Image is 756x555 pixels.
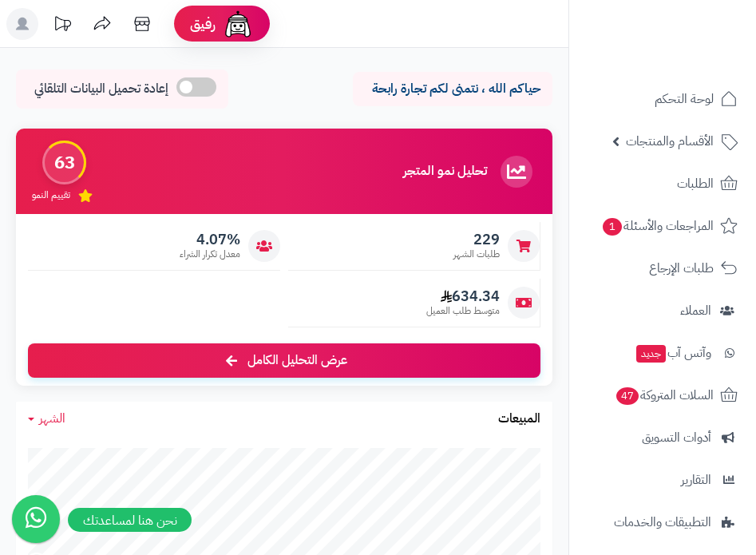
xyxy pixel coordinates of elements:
span: الشهر [39,409,65,428]
a: الشهر [28,410,65,428]
a: المراجعات والأسئلة1 [579,207,746,245]
span: 47 [615,387,639,406]
span: جديد [636,345,666,363]
span: رفيق [190,14,216,34]
span: السلات المتروكة [615,384,714,406]
a: أدوات التسويق [579,418,746,457]
span: 229 [453,231,500,248]
span: متوسط طلب العميل [426,304,500,318]
span: المراجعات والأسئلة [601,215,714,237]
a: تحديثات المنصة [42,8,82,44]
img: logo-2.png [647,34,741,67]
span: العملاء [680,299,711,322]
span: الطلبات [677,172,714,195]
span: 1 [603,218,623,236]
span: طلبات الإرجاع [649,257,714,279]
span: عرض التحليل الكامل [247,351,347,370]
a: التطبيقات والخدمات [579,503,746,541]
span: تقييم النمو [32,188,70,202]
p: حياكم الله ، نتمنى لكم تجارة رابحة [365,80,540,98]
h3: المبيعات [498,412,540,426]
span: أدوات التسويق [642,426,711,449]
a: لوحة التحكم [579,80,746,118]
span: لوحة التحكم [655,88,714,110]
a: وآتس آبجديد [579,334,746,372]
img: ai-face.png [222,8,254,40]
span: طلبات الشهر [453,248,500,261]
a: السلات المتروكة47 [579,376,746,414]
a: عرض التحليل الكامل [28,343,540,378]
a: الطلبات [579,165,746,203]
span: 634.34 [426,287,500,305]
span: معدل تكرار الشراء [180,248,240,261]
a: التقارير [579,461,746,499]
a: العملاء [579,291,746,330]
span: التقارير [681,469,711,491]
span: 4.07% [180,231,240,248]
span: إعادة تحميل البيانات التلقائي [34,80,168,98]
span: وآتس آب [635,342,711,364]
span: التطبيقات والخدمات [614,511,711,533]
h3: تحليل نمو المتجر [403,165,487,179]
span: الأقسام والمنتجات [626,130,714,153]
a: طلبات الإرجاع [579,249,746,287]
